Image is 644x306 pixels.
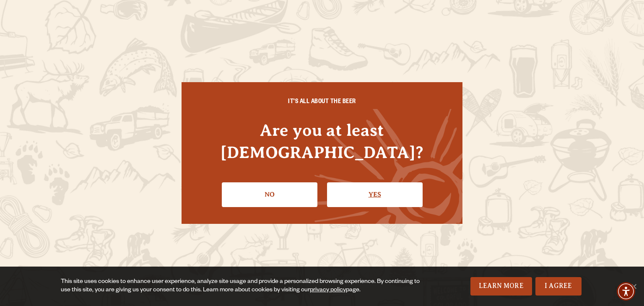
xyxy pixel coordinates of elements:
[535,277,582,296] a: I Agree
[198,99,446,106] h6: IT'S ALL ABOUT THE BEER
[617,282,635,301] div: Accessibility Menu
[61,278,422,295] div: This site uses cookies to enhance user experience, analyze site usage and provide a personalized ...
[310,287,346,294] a: privacy policy
[222,182,317,207] a: No
[470,277,532,296] a: Learn More
[198,119,446,163] h4: Are you at least [DEMOGRAPHIC_DATA]?
[327,182,423,207] a: Confirm I'm 21 or older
